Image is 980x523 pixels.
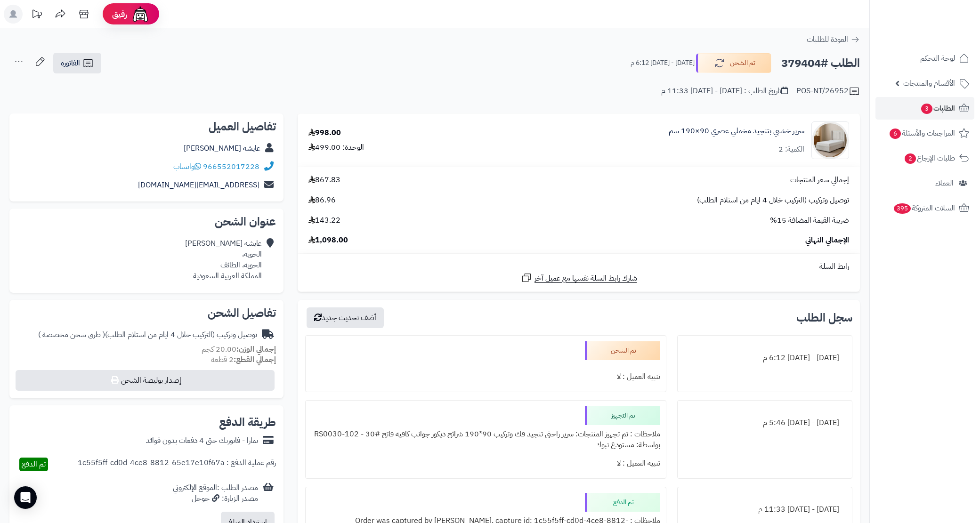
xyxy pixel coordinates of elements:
[203,161,259,172] a: 966552017228
[875,122,974,145] a: المراجعات والأسئلة6
[585,406,660,425] div: تم التجهيز
[308,128,341,138] div: 998.00
[631,58,695,68] small: [DATE] - [DATE] 6:12 م
[311,425,660,454] div: ملاحظات : تم تجهيز المنتجات: سرير راحتى تنجيد فك وتركيب 90*190 شرائح ديكور جوانب كافيه فاتح #30 -...
[112,8,127,20] span: رفيق
[308,195,336,206] span: 86.96
[535,273,637,284] span: شارك رابط السلة نفسها مع عميل آخر
[301,261,856,272] div: رابط السلة
[875,47,974,70] a: لوحة التحكم
[904,152,955,165] span: طلبات الإرجاع
[78,458,276,471] div: رقم عملية الدفع : 1c55f5ff-cd0d-4ce8-8812-65e17e10f67a
[38,329,105,340] span: ( طرق شحن مخصصة )
[173,493,258,504] div: مصدر الزيارة: جوجل
[22,459,46,470] span: تم الدفع
[38,330,257,340] div: توصيل وتركيب (التركيب خلال 4 ايام من استلام الطلب)
[308,142,364,153] div: الوحدة: 499.00
[202,344,276,355] small: 20.00 كجم
[921,103,933,114] span: 3
[308,175,340,185] span: 867.83
[211,354,276,365] small: 2 قطعة
[308,235,348,246] span: 1,098.00
[521,272,637,284] a: شارك رابط السلة نفسها مع عميل آخر
[790,175,849,185] span: إجمالي سعر المنتجات
[935,177,954,190] span: العملاء
[812,121,849,159] img: 1756282711-1-90x90.jpg
[17,121,276,132] h2: تفاصيل العميل
[236,344,276,355] strong: إجمالي الوزن:
[173,161,201,172] a: واتساب
[916,7,971,27] img: logo-2.png
[585,493,660,512] div: تم الدفع
[920,102,955,115] span: الطلبات
[903,77,955,90] span: الأقسام والمنتجات
[875,197,974,219] a: السلات المتروكة395
[696,53,771,73] button: تم الشحن
[889,128,901,139] span: 6
[131,5,150,24] img: ai-face.png
[17,307,276,319] h2: تفاصيل الشحن
[875,172,974,194] a: العملاء
[781,54,860,73] h2: الطلب #379404
[805,235,849,246] span: الإجمالي النهائي
[307,307,384,328] button: أضف تحديث جديد
[61,57,80,69] span: الفاتورة
[53,53,101,73] a: الفاتورة
[683,414,846,432] div: [DATE] - [DATE] 5:46 م
[185,238,262,281] div: عايشه [PERSON_NAME] الحويه، الحويه، الطائف المملكة العربية السعودية
[893,201,955,215] span: السلات المتروكة
[173,483,258,504] div: مصدر الطلب :الموقع الإلكتروني
[17,216,276,227] h2: عنوان الشحن
[219,417,276,428] h2: طريقة الدفع
[25,5,49,26] a: تحديثات المنصة
[893,203,911,214] span: 395
[184,143,260,154] a: عايشه [PERSON_NAME]
[770,215,849,226] span: ضريبة القيمة المضافة 15%
[807,34,860,45] a: العودة للطلبات
[311,454,660,473] div: تنبيه العميل : لا
[234,354,276,365] strong: إجمالي القطع:
[669,126,804,137] a: سرير خشبي بتنجيد مخملي عصري 90×190 سم
[585,341,660,360] div: تم الشحن
[697,195,849,206] span: توصيل وتركيب (التركيب خلال 4 ايام من استلام الطلب)
[146,435,258,446] div: تمارا - فاتورتك حتى 4 دفعات بدون فوائد
[920,52,955,65] span: لوحة التحكم
[796,312,852,323] h3: سجل الطلب
[875,97,974,120] a: الطلبات3
[661,86,788,97] div: تاريخ الطلب : [DATE] - [DATE] 11:33 م
[683,500,846,519] div: [DATE] - [DATE] 11:33 م
[683,349,846,367] div: [DATE] - [DATE] 6:12 م
[311,368,660,386] div: تنبيه العميل : لا
[796,86,860,97] div: POS-NT/26952
[875,147,974,169] a: طلبات الإرجاع2
[16,370,275,391] button: إصدار بوليصة الشحن
[14,486,37,509] div: Open Intercom Messenger
[807,34,848,45] span: العودة للطلبات
[889,127,955,140] span: المراجعات والأسئلة
[138,179,259,191] a: [EMAIL_ADDRESS][DOMAIN_NAME]
[778,144,804,155] div: الكمية: 2
[904,153,916,164] span: 2
[308,215,340,226] span: 143.22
